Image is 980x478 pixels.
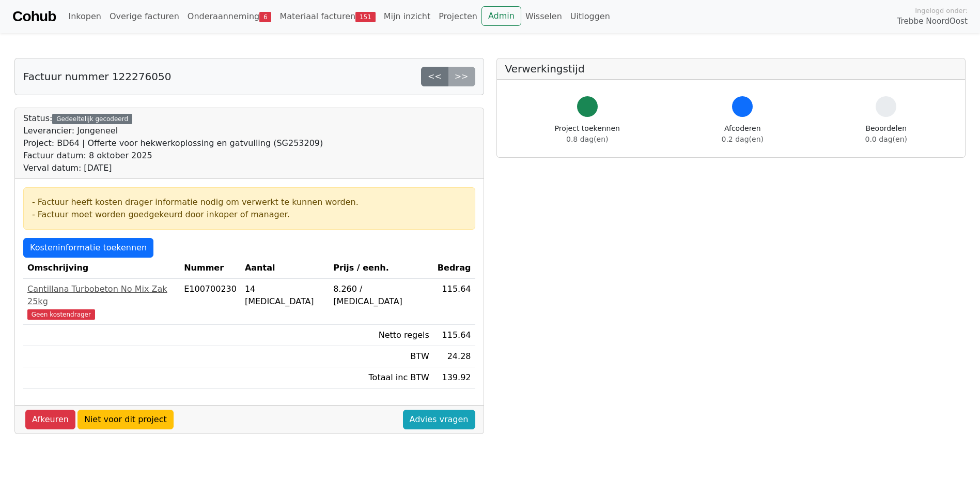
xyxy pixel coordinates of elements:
td: Netto regels [329,325,433,346]
h5: Factuur nummer 122276050 [23,70,171,83]
a: Advies vragen [403,410,475,429]
span: Trebbe NoordOost [897,16,968,27]
div: - Factuur moet worden goedgekeurd door inkoper of manager. [32,208,466,221]
th: Omschrijving [23,258,180,279]
a: Admin [481,6,521,26]
td: BTW [329,346,433,367]
a: Mijn inzicht [380,6,435,27]
a: << [421,67,448,86]
div: Gedeeltelijk gecodeerd [52,114,132,124]
div: 8.260 / [MEDICAL_DATA] [333,283,429,308]
td: 139.92 [433,367,475,389]
div: Beoordelen [865,123,907,145]
div: Leverancier: Jongeneel [23,125,323,137]
span: Geen kostendrager [27,309,95,320]
a: Cantillana Turbobeton No Mix Zak 25kgGeen kostendrager [27,283,176,320]
a: Inkopen [64,6,105,27]
div: Afcoderen [722,123,764,145]
td: E100700230 [180,279,241,325]
td: 115.64 [433,279,475,325]
span: 151 [355,12,376,22]
a: Wisselen [521,6,566,27]
td: 24.28 [433,346,475,367]
a: Onderaanneming6 [183,6,276,27]
div: Project: BD64 | Offerte voor hekwerkoplossing en gatvulling (SG253209) [23,137,323,150]
th: Aantal [241,258,329,279]
span: Ingelogd onder: [915,6,968,16]
div: Status: [23,112,323,174]
a: Projecten [434,6,481,27]
th: Bedrag [433,258,475,279]
span: 0.2 dag(en) [722,135,764,143]
th: Nummer [180,258,241,279]
div: - Factuur heeft kosten drager informatie nodig om verwerkt te kunnen worden. [32,196,466,208]
a: Kosteninformatie toekennen [23,238,153,258]
div: Verval datum: [DATE] [23,162,323,174]
div: Cantillana Turbobeton No Mix Zak 25kg [27,283,176,308]
a: Niet voor dit project [77,410,174,429]
a: Afkeuren [25,410,75,429]
a: Uitloggen [566,6,614,27]
a: Overige facturen [105,6,183,27]
td: Totaal inc BTW [329,367,433,389]
a: Materiaal facturen151 [275,6,379,27]
div: 14 [MEDICAL_DATA] [245,283,325,308]
div: Factuur datum: 8 oktober 2025 [23,150,323,162]
a: Cohub [12,4,56,29]
span: 6 [259,12,271,22]
span: 0.8 dag(en) [566,135,608,143]
td: 115.64 [433,325,475,346]
th: Prijs / eenh. [329,258,433,279]
div: Project toekennen [555,123,620,145]
span: 0.0 dag(en) [865,135,907,143]
h5: Verwerkingstijd [505,63,957,75]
